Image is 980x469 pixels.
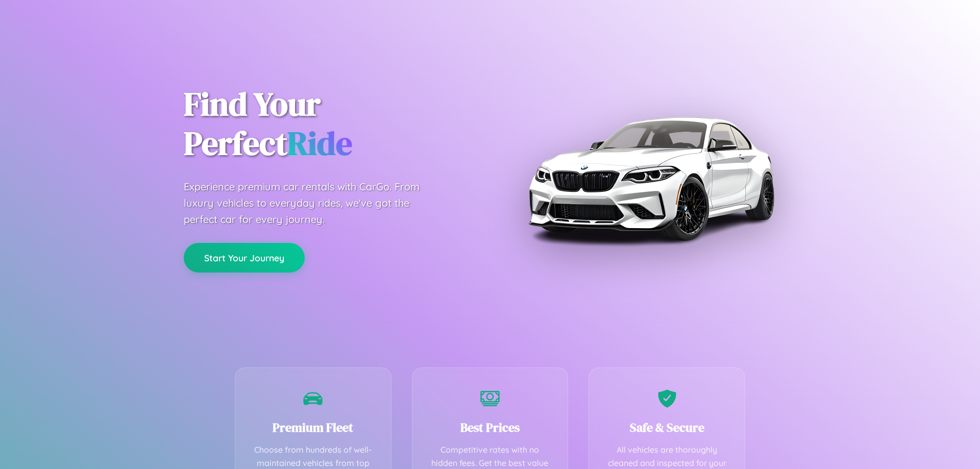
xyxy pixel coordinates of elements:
[287,121,352,165] span: Ride
[604,419,729,436] h3: Safe & Secure
[428,419,553,436] h3: Best Prices
[251,419,376,436] h3: Premium Fleet
[184,85,475,163] h1: Find Your Perfect
[184,243,305,273] button: Start Your Journey
[184,179,439,228] p: Experience premium car rentals with CarGo. From luxury vehicles to everyday rides, we've got the ...
[523,51,778,306] img: Premium BMW car rental vehicle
